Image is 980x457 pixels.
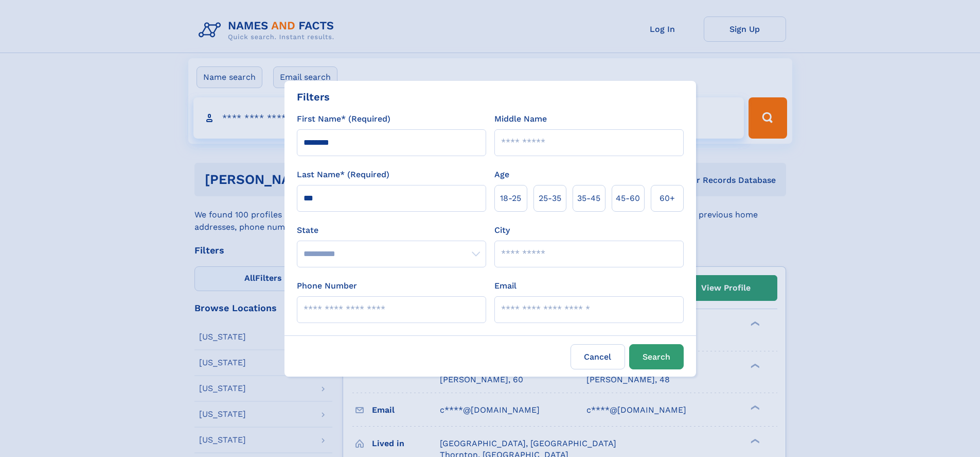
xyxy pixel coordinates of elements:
[629,344,684,369] button: Search
[297,280,357,292] label: Phone Number
[660,192,675,205] span: 60+
[297,224,486,236] label: State
[539,192,561,205] span: 25‑35
[297,113,390,125] label: First Name* (Required)
[571,344,625,369] label: Cancel
[494,280,516,292] label: Email
[297,168,389,181] label: Last Name* (Required)
[494,113,547,125] label: Middle Name
[500,192,521,205] span: 18‑25
[577,192,600,205] span: 35‑45
[494,224,510,236] label: City
[297,89,330,105] div: Filters
[616,192,640,205] span: 45‑60
[494,168,509,181] label: Age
